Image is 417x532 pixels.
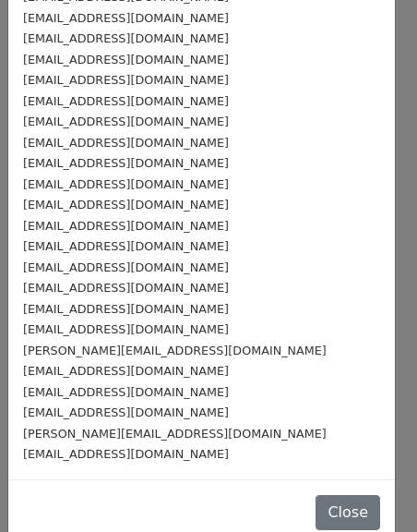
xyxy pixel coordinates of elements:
small: [EMAIL_ADDRESS][DOMAIN_NAME] [23,198,229,212]
small: [EMAIL_ADDRESS][DOMAIN_NAME] [23,385,229,399]
small: [EMAIL_ADDRESS][DOMAIN_NAME] [23,219,229,233]
small: [EMAIL_ADDRESS][DOMAIN_NAME] [23,156,229,170]
small: [EMAIL_ADDRESS][DOMAIN_NAME] [23,136,229,150]
small: [EMAIL_ADDRESS][DOMAIN_NAME] [23,281,229,295]
small: [EMAIL_ADDRESS][DOMAIN_NAME] [23,260,229,274]
small: [EMAIL_ADDRESS][DOMAIN_NAME] [23,239,229,253]
small: [EMAIL_ADDRESS][DOMAIN_NAME] [23,115,229,128]
small: [EMAIL_ADDRESS][DOMAIN_NAME] [23,322,229,336]
small: [EMAIL_ADDRESS][DOMAIN_NAME] [23,302,229,316]
small: [EMAIL_ADDRESS][DOMAIN_NAME] [23,447,229,461]
small: [EMAIL_ADDRESS][DOMAIN_NAME] [23,364,229,378]
small: [EMAIL_ADDRESS][DOMAIN_NAME] [23,177,229,191]
iframe: Chat Widget [325,443,417,532]
small: [EMAIL_ADDRESS][DOMAIN_NAME] [23,53,229,66]
small: [PERSON_NAME][EMAIL_ADDRESS][DOMAIN_NAME] [23,427,327,441]
small: [EMAIL_ADDRESS][DOMAIN_NAME] [23,94,229,108]
button: Close [316,495,380,530]
small: [EMAIL_ADDRESS][DOMAIN_NAME] [23,31,229,45]
small: [PERSON_NAME][EMAIL_ADDRESS][DOMAIN_NAME] [23,344,327,357]
small: [EMAIL_ADDRESS][DOMAIN_NAME] [23,73,229,87]
div: Widget Obrolan [325,443,417,532]
small: [EMAIL_ADDRESS][DOMAIN_NAME] [23,405,229,419]
small: [EMAIL_ADDRESS][DOMAIN_NAME] [23,11,229,25]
